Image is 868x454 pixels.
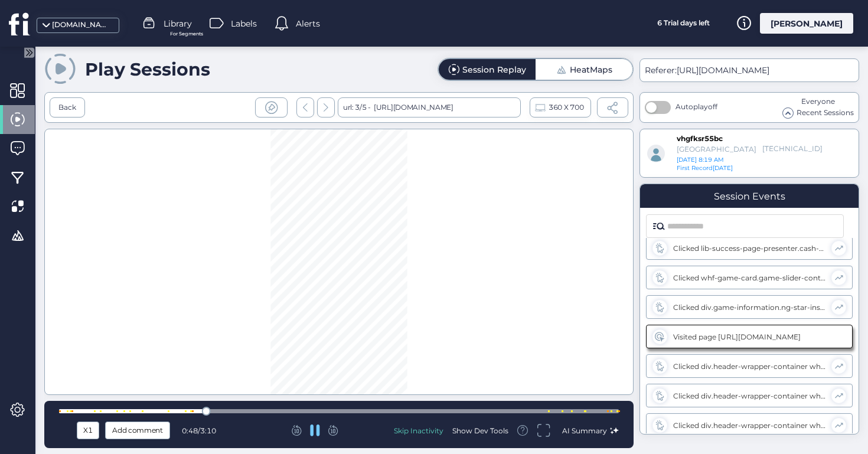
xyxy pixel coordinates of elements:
[677,145,756,153] div: [GEOGRAPHIC_DATA]
[231,17,257,30] span: Labels
[673,421,825,430] div: Clicked div.header-wrapper-container whf-play-header-wrapper.ng-tns-c536134386-0.ng-star-inserted...
[462,66,526,74] div: Session Replay
[673,362,825,371] div: Clicked div.header-wrapper-container whf-play-header-wrapper.ng-tns-c536134386-0.ng-star-inserted...
[200,426,216,435] span: 3:10
[338,97,521,117] div: url: 3/5 -
[182,426,198,435] span: 0:48
[296,17,320,30] span: Alerts
[570,66,612,74] div: HeatMaps
[452,426,508,436] div: Show Dev Tools
[164,17,192,30] span: Library
[677,164,713,172] span: First Record
[52,19,111,31] div: [DOMAIN_NAME]
[673,273,825,282] div: Clicked whf-game-card.game-slider-container__element-game-card.ng-star-inserted div.game-card div...
[639,13,727,34] div: 6 Trial days left
[677,134,735,144] div: vhgfksr55bc
[673,391,825,400] div: Clicked div.header-wrapper-container whf-play-header-wrapper.ng-tns-c536134386-0.ng-star-inserted...
[762,144,809,154] div: [TECHNICAL_ID]
[782,96,854,107] div: Everyone
[645,65,677,76] span: Referer:
[394,426,443,436] div: Skip Inactivity
[797,107,854,119] span: Recent Sessions
[673,332,827,341] div: Visited page [URL][DOMAIN_NAME]
[673,303,825,312] div: Clicked div.game-information.ng-star-inserted div.game-information__body div.game-information__ac...
[677,156,770,164] div: [DATE] 8:19 AM
[562,426,607,435] span: AI Summary
[673,244,825,253] div: Clicked lib-success-page-presenter.cash-success-page-presenter [PERSON_NAME].card.bg-secondary.sh...
[676,102,717,111] span: Autoplay
[760,13,853,34] div: [PERSON_NAME]
[714,191,785,202] div: Session Events
[85,58,210,80] div: Play Sessions
[371,97,453,117] div: [URL][DOMAIN_NAME]
[677,65,769,76] span: [URL][DOMAIN_NAME]
[708,102,717,111] span: off
[112,424,163,437] span: Add comment
[549,101,583,114] span: 360 X 700
[182,426,223,435] div: /
[677,164,740,172] div: [DATE]
[58,102,76,113] div: Back
[80,424,96,437] div: X1
[170,30,203,38] span: For Segments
